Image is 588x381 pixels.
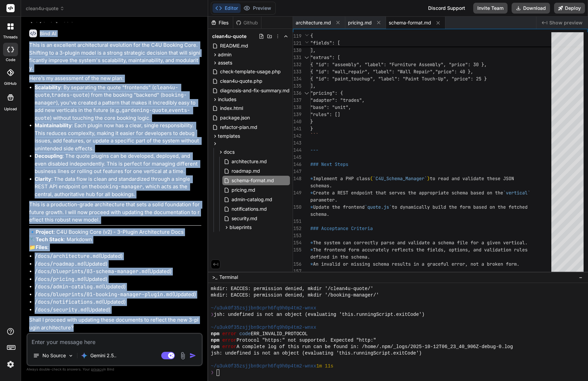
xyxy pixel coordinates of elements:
span: -Up", "price": 25 } [435,76,487,82]
span: ly", "price": 30 }, [435,61,487,68]
div: 154 [293,239,301,246]
span: clean4u-quote [212,33,246,40]
span: 119 [293,33,301,40]
span: admin [218,51,232,58]
span: templates [218,133,240,139]
span: te schema based on the [443,190,503,196]
span: ❯ [211,311,214,318]
span: ``` [310,133,318,139]
span: , options, and validation rules [443,247,528,253]
code: booking-manager [35,92,187,106]
div: 141 [293,125,301,132]
strong: Files [36,244,47,250]
div: 145 [293,154,301,161]
div: 152 [293,225,301,232]
label: threads [3,34,18,40]
span: Update the frontend [313,204,365,210]
li: (Updated) [35,275,201,283]
div: 149 [293,189,301,196]
span: diagnosis-and-fix-summary.md [219,87,290,95]
label: GitHub [4,81,17,87]
button: Download [512,3,550,14]
span: blueprints [229,224,252,231]
span: The frontend form accurately reflects the fields [313,247,443,253]
p: Gemini 2.5.. [90,352,116,359]
span: "rules": [] [310,111,340,117]
div: 148 [293,175,301,182]
span: "pricing": { [310,90,343,96]
span: Terminal [219,274,238,281]
div: 134 [293,75,301,82]
strong: Decoupling [35,153,62,159]
span: clean4u-quote [26,5,65,12]
span: Implement a PHP class [313,175,370,182]
div: Discord Support [424,3,469,14]
span: refactor-plan.md [219,123,258,131]
span: ERR_INVALID_PROTOCOL [251,331,308,337]
li: (Updated) [35,260,201,268]
p: No Source [42,352,66,359]
li: : By separating the quote "frontends" ( , ) from the booking "backend" ( ), you've created a patt... [35,84,201,122]
img: icon [189,352,196,359]
span: } [310,118,313,125]
span: architecture.md [231,157,268,166]
span: { "id": "paint_touchup", "label": "Paint Touch [310,76,435,82]
span: check-template-usage.php [219,68,281,76]
span: privacy [91,367,103,371]
code: /docs/admin-catalog.md [35,283,102,290]
span: code [239,331,251,337]
p: This is a production-grade architecture that sets a solid foundation for future growth. I will no... [29,201,201,224]
div: 139 [293,111,301,118]
div: Click to collapse the range. [302,54,311,61]
div: 153 [293,232,301,239]
span: { [310,33,313,39]
code: /docs/roadmap.md [35,261,84,267]
span: schema-format.md [389,19,431,26]
img: settings [5,359,16,370]
h6: Bind AI [40,30,56,37]
button: − [577,272,584,283]
span: A complete log of this run can be found in: /home/.npm/_logs/2025-10-12T06_23_40_906Z-debug-0.log [237,344,513,350]
span: npm [211,337,219,344]
span: schemas. [310,183,332,189]
label: Upload [4,106,17,112]
span: to dynamically build the form based on the fetche [392,204,525,210]
code: /docs/blueprints/03-schema-manager.md [35,268,148,275]
li: (Updated) [35,252,201,260]
span: `vertical` [503,190,530,196]
div: 142 [293,132,301,139]
li: (Updated) [35,291,201,299]
span: `quote.js` [365,204,392,210]
span: Protocol "https:" not supported. Expected "http:" [237,337,376,344]
div: 144 [293,147,301,154]
code: /docs/notifications.md [35,299,102,305]
span: npm [211,331,219,337]
span: pricing.md [348,19,372,26]
span: mkdir: EACCES: permission denied, mkdir '/booking-manager/' [211,292,379,299]
span: package.json [219,114,251,122]
li: (Updated) [35,283,201,291]
span: "fields": [ [310,40,340,46]
div: 146 [293,161,301,168]
code: gardening-quote [122,107,167,114]
span: "base": "unit", [310,104,351,110]
span: `C4U_Schema_Manager` [373,175,427,182]
strong: Maintainability [35,122,72,129]
p: Shall I proceed with updating these documents to reflect the new 3-plugin architecture? [29,316,201,331]
span: to read and validate these JSON [430,175,514,182]
code: booking-manager [97,183,143,190]
div: 140 [293,118,301,125]
span: clean4u-quote.php [219,77,263,85]
span: mkdir: EACCES: permission denied, mkdir '/clean4u-quote/' [211,286,373,292]
button: Preview [241,3,274,13]
div: 155 [293,246,301,253]
span: } [310,126,313,132]
div: 131 [293,54,301,61]
span: ul error, not a broken form. [443,261,519,267]
span: ], [310,47,316,53]
code: trades-quote [51,92,88,98]
span: >_ [212,274,217,281]
span: error [222,337,237,344]
span: ❯ [211,369,214,376]
span: 1m 11s [316,363,333,369]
